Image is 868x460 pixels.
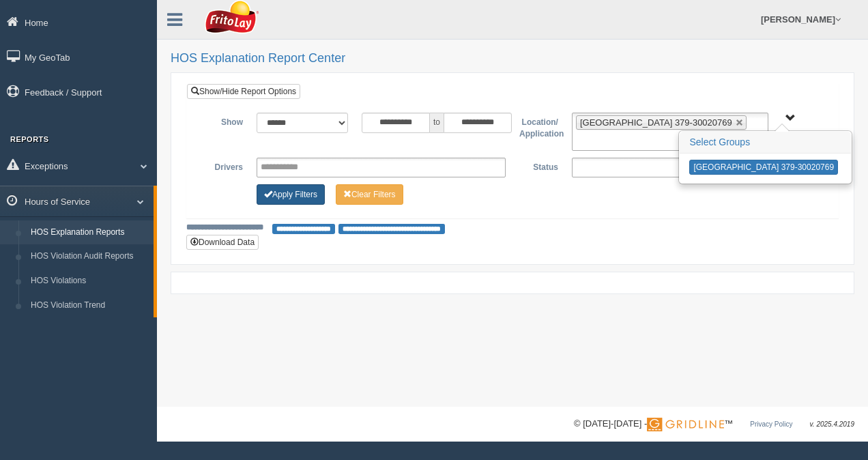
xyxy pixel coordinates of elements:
label: Drivers [197,158,250,174]
span: to [430,113,444,133]
a: HOS Violations [25,269,154,293]
a: HOS Explanation Reports [25,220,154,245]
h3: Select Groups [680,132,851,154]
span: v. 2025.4.2019 [810,420,854,428]
button: Change Filter Options [336,184,403,205]
button: Change Filter Options [257,184,325,205]
label: Show [197,113,250,129]
button: Download Data [186,235,259,250]
a: Privacy Policy [750,420,792,428]
span: [GEOGRAPHIC_DATA] 379-30020769 [580,117,732,128]
label: Location/ Application [512,113,565,141]
a: HOS Violation Trend [25,293,154,318]
img: Gridline [647,418,724,431]
div: © [DATE]-[DATE] - ™ [574,417,854,431]
a: Show/Hide Report Options [187,84,300,99]
a: HOS Violation Audit Reports [25,244,154,269]
h2: HOS Explanation Report Center [171,52,854,66]
button: [GEOGRAPHIC_DATA] 379-30020769 [689,160,838,175]
label: Status [512,158,565,174]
